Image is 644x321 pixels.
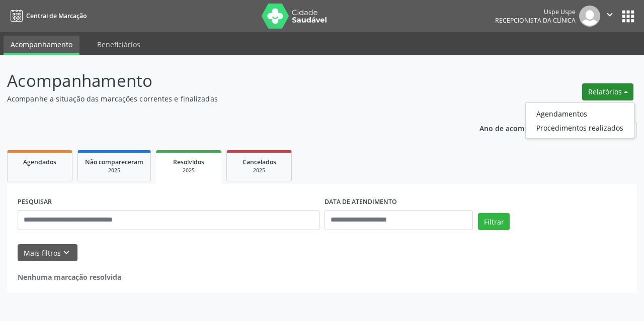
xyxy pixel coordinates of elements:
label: DATA DE ATENDIMENTO [325,194,397,210]
strong: Nenhuma marcação resolvida [18,272,121,282]
span: Central de Marcação [26,12,87,20]
label: PESQUISAR [18,194,52,210]
a: Procedimentos realizados [526,121,634,135]
div: 2025 [163,167,214,174]
p: Ano de acompanhamento [479,122,569,134]
button: Filtrar [478,213,510,230]
p: Acompanhe a situação das marcações correntes e finalizadas [7,93,448,104]
button: Mais filtroskeyboard_arrow_down [18,244,77,262]
button: apps [619,8,637,25]
button: Relatórios [582,83,633,100]
ul: Relatórios [525,102,634,139]
img: img [579,6,600,27]
span: Recepcionista da clínica [495,16,576,25]
a: Central de Marcação [7,8,87,24]
p: Acompanhamento [7,68,448,93]
span: Não compareceram [85,158,143,166]
a: Acompanhamento [4,36,79,55]
a: Agendamentos [526,106,634,121]
i: keyboard_arrow_down [61,247,72,258]
button:  [600,6,619,27]
i:  [604,9,615,20]
div: 2025 [234,167,284,174]
span: Agendados [23,158,56,166]
span: Resolvidos [173,158,204,166]
div: 2025 [85,167,143,174]
a: Beneficiários [90,36,147,53]
div: Uspe Uspe [495,8,576,16]
span: Cancelados [243,158,276,166]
